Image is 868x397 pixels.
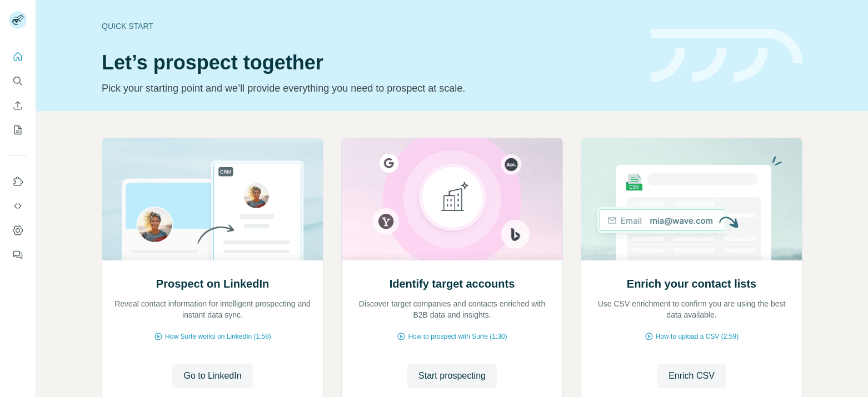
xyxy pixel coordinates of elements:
h2: Enrich your contact lists [627,276,756,292]
span: Start prospecting [418,369,486,383]
button: Use Surfe API [9,196,27,216]
img: banner [651,29,802,83]
div: Quick start [102,21,637,32]
p: Discover target companies and contacts enriched with B2B data and insights. [353,298,551,320]
button: Start prospecting [407,364,497,388]
button: Dashboard [9,220,27,240]
h2: Identify target accounts [390,276,515,292]
span: How Surfe works on LinkedIn (1:58) [165,331,271,341]
button: My lists [9,120,27,140]
h1: Let’s prospect together [102,52,637,74]
button: Feedback [9,245,27,265]
h2: Prospect on LinkedIn [156,276,269,292]
button: Quick start [9,47,27,67]
button: Use Surfe on LinkedIn [9,172,27,192]
button: Search [9,71,27,91]
button: Enrich CSV [9,96,27,115]
span: Enrich CSV [669,369,715,383]
button: Enrich CSV [657,364,726,388]
img: Prospect on LinkedIn [102,138,323,260]
p: Use CSV enrichment to confirm you are using the best data available. [592,298,791,320]
p: Reveal contact information for intelligent prospecting and instant data sync. [113,298,312,320]
img: Identify target accounts [341,138,563,260]
p: Pick your starting point and we’ll provide everything you need to prospect at scale. [102,81,637,96]
img: Enrich your contact lists [581,138,802,260]
button: Go to LinkedIn [172,364,252,388]
span: How to prospect with Surfe (1:30) [408,331,507,341]
span: Go to LinkedIn [183,369,241,383]
span: How to upload a CSV (2:59) [656,331,739,341]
